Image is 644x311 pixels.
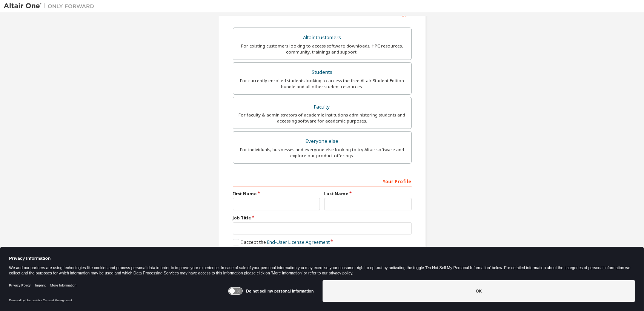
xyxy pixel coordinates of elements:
div: Your Profile [233,175,412,187]
div: Students [238,67,407,78]
label: I accept the [233,239,330,245]
div: Altair Customers [238,32,407,43]
label: Last Name [324,191,412,197]
label: First Name [233,191,320,197]
div: For existing customers looking to access software downloads, HPC resources, community, trainings ... [238,43,407,55]
a: End-User License Agreement [267,239,330,245]
img: Altair One [4,2,98,10]
div: For individuals, businesses and everyone else looking to try Altair software and explore our prod... [238,147,407,159]
div: For currently enrolled students looking to access the free Altair Student Edition bundle and all ... [238,78,407,90]
div: Everyone else [238,136,407,147]
div: Faculty [238,102,407,112]
div: For faculty & administrators of academic institutions administering students and accessing softwa... [238,112,407,124]
label: Job Title [233,215,412,221]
